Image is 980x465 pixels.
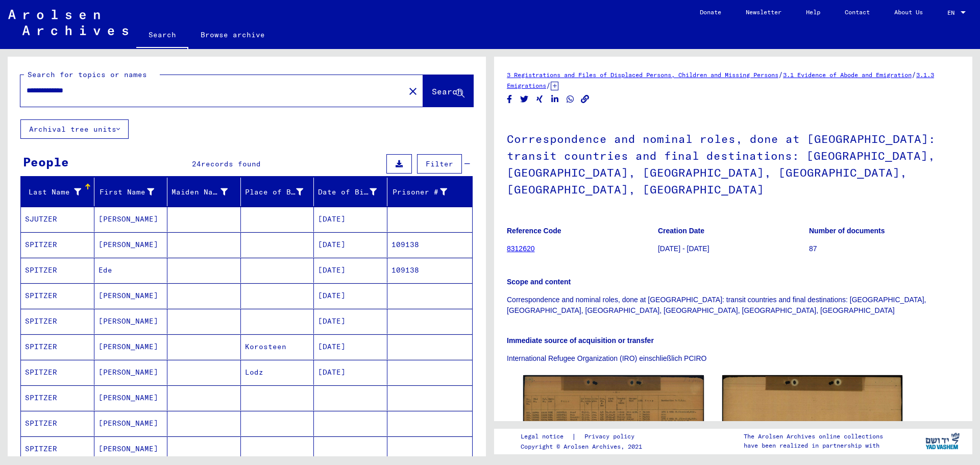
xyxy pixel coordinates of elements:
[94,411,168,436] mat-cell: [PERSON_NAME]
[99,187,155,198] div: First Name
[28,70,147,79] mat-label: Search for topics or names
[576,431,647,442] a: Privacy policy
[21,207,94,232] mat-cell: SJUTZER
[923,428,962,454] img: yv_logo.png
[94,207,168,232] mat-cell: [PERSON_NAME]
[167,178,241,206] mat-header-cell: Maiden Name
[565,93,576,106] button: Share on WhatsApp
[94,309,168,334] mat-cell: [PERSON_NAME]
[658,243,808,254] p: [DATE] - [DATE]
[912,70,916,79] span: /
[947,9,959,16] span: EN
[314,283,387,308] mat-cell: [DATE]
[519,93,530,106] button: Share on Twitter
[23,153,69,171] div: People
[21,232,94,257] mat-cell: SPITZER
[21,283,94,308] mat-cell: SPITZER
[521,442,647,451] p: Copyright © Arolsen Archives, 2021
[809,227,885,235] b: Number of documents
[314,178,387,206] mat-header-cell: Date of Birth
[387,178,473,206] mat-header-cell: Prisoner #
[658,227,704,235] b: Creation Date
[25,184,94,200] div: Last Name
[403,81,423,101] button: Clear
[245,184,316,200] div: Place of Birth
[21,436,94,461] mat-cell: SPITZER
[744,432,883,441] p: The Arolsen Archives online collections
[407,85,419,97] mat-icon: close
[507,336,654,345] b: Immediate source of acquisition or transfer
[507,353,960,364] p: International Refugee Organization (IRO) einschließlich PCIRO
[21,178,94,206] mat-header-cell: Last Name
[318,184,389,200] div: Date of Birth
[171,184,240,200] div: Maiden Name
[314,207,387,232] mat-cell: [DATE]
[504,93,515,106] button: Share on Facebook
[94,334,168,359] mat-cell: [PERSON_NAME]
[423,75,473,107] button: Search
[20,119,129,139] button: Archival tree units
[21,309,94,334] mat-cell: SPITZER
[521,431,572,442] a: Legal notice
[94,232,168,257] mat-cell: [PERSON_NAME]
[521,431,647,442] div: |
[94,178,168,206] mat-header-cell: First Name
[580,93,591,106] button: Copy link
[21,360,94,385] mat-cell: SPITZER
[241,178,314,206] mat-header-cell: Place of Birth
[241,360,314,385] mat-cell: Lodz
[546,81,551,90] span: /
[507,295,960,316] p: Correspondence and nominal roles, done at [GEOGRAPHIC_DATA]: transit countries and final destinat...
[171,187,228,198] div: Maiden Name
[245,187,304,198] div: Place of Birth
[507,115,960,211] h1: Correspondence and nominal roles, done at [GEOGRAPHIC_DATA]: transit countries and final destinat...
[550,93,560,106] button: Share on LinkedIn
[94,283,168,308] mat-cell: [PERSON_NAME]
[507,244,535,253] a: 8312620
[314,232,387,257] mat-cell: [DATE]
[21,411,94,436] mat-cell: SPITZER
[426,159,453,168] span: Filter
[8,10,128,35] img: Arolsen_neg.svg
[314,309,387,334] mat-cell: [DATE]
[387,258,473,283] mat-cell: 109138
[99,184,167,200] div: First Name
[534,93,545,106] button: Share on Xing
[25,187,81,198] div: Last Name
[391,187,448,198] div: Prisoner #
[136,22,188,49] a: Search
[318,187,377,198] div: Date of Birth
[507,278,571,286] b: Scope and content
[94,360,168,385] mat-cell: [PERSON_NAME]
[387,232,473,257] mat-cell: 109138
[314,360,387,385] mat-cell: [DATE]
[188,22,277,47] a: Browse archive
[21,334,94,359] mat-cell: SPITZER
[432,86,462,96] span: Search
[744,441,883,450] p: have been realized in partnership with
[809,243,960,254] p: 87
[21,385,94,410] mat-cell: SPITZER
[314,334,387,359] mat-cell: [DATE]
[417,154,462,174] button: Filter
[391,184,460,200] div: Prisoner #
[507,227,561,235] b: Reference Code
[507,71,778,79] a: 3 Registrations and Files of Displaced Persons, Children and Missing Persons
[192,159,201,168] span: 24
[94,385,168,410] mat-cell: [PERSON_NAME]
[783,71,912,79] a: 3.1 Evidence of Abode and Emigration
[201,159,261,168] span: records found
[21,258,94,283] mat-cell: SPITZER
[94,436,168,461] mat-cell: [PERSON_NAME]
[778,70,783,79] span: /
[241,334,314,359] mat-cell: Korosteen
[94,258,168,283] mat-cell: Ede
[314,258,387,283] mat-cell: [DATE]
